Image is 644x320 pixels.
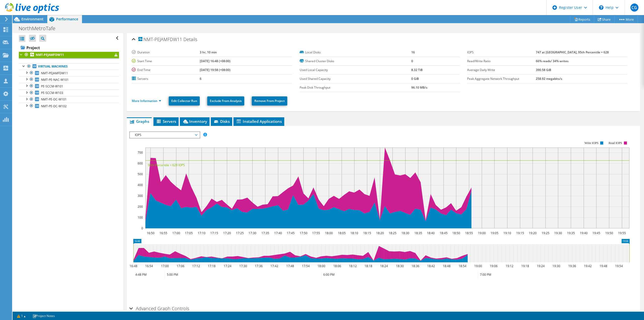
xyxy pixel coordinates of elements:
text: Read IOPS [609,141,622,145]
text: 17:40 [274,231,282,235]
b: 390.58 GiB [536,68,551,72]
b: 6 [200,77,202,81]
span: Inventory [182,119,207,124]
h1: NorthMetroTafe [16,26,63,31]
text: 19:00 [474,264,482,268]
a: Virtual Machines [19,63,119,70]
b: 258.92 megabits/s [536,77,562,81]
text: 19:05 [491,231,498,235]
b: 16 [411,50,415,54]
span: NMT-PEJAMFDW11 [41,71,68,75]
label: Servers [132,76,200,81]
text: 19:20 [529,231,537,235]
text: 19:45 [592,231,600,235]
a: PE-SCCM-W101 [19,83,119,89]
a: NMT-PE-NAC-W101 [19,76,119,83]
span: Graphs [129,119,149,124]
text: 0 [141,226,143,230]
label: Read/Write Ratio [467,59,536,64]
a: Exclude From Analysis [207,96,244,105]
text: 17:50 [300,231,307,235]
b: [DATE] 19:58 (+08:00) [200,68,230,72]
text: 17:00 [172,231,180,235]
text: 18:10 [350,231,358,235]
label: Average Daily Write [467,67,536,73]
text: 17:54 [302,264,310,268]
text: 19:55 [618,231,626,235]
b: 3 hr, 10 min [200,50,217,54]
text: 17:36 [255,264,263,268]
span: NMT-PE-NAC-W101 [41,78,69,82]
text: 17:20 [223,231,231,235]
a: Project Notes [29,313,58,319]
span: Environment [21,17,44,21]
text: 200 [138,204,143,209]
text: 17:48 [286,264,294,268]
text: 17:45 [287,231,295,235]
text: 18:00 [325,231,333,235]
svg: \n [599,5,603,10]
a: Edit Collector Run [169,96,200,105]
a: PE-SCCM-W103 [19,90,119,96]
b: 8.32 TiB [411,68,423,72]
text: 18:18 [365,264,372,268]
text: 16:50 [147,231,154,235]
label: Duration [132,50,200,55]
text: Write IOPS [584,141,598,145]
text: 18:48 [443,264,451,268]
text: 19:18 [521,264,529,268]
text: 17:15 [210,231,218,235]
b: 0 [411,59,413,63]
text: 16:54 [145,264,153,268]
text: 18:35 [414,231,422,235]
text: 17:55 [312,231,320,235]
text: 19:30 [554,231,562,235]
text: 17:24 [224,264,231,268]
span: NMT-PE-DC-W101 [41,97,67,101]
text: 19:40 [580,231,588,235]
text: 19:35 [567,231,575,235]
b: [DATE] 16:48 (+08:00) [200,59,230,63]
text: 18:36 [412,264,419,268]
span: NMT-PE-DC-W102 [41,104,67,108]
span: Servers [156,119,176,124]
text: 18:25 [389,231,396,235]
text: 16:48 [130,264,137,268]
text: 18:12 [349,264,357,268]
text: 18:24 [380,264,388,268]
text: 17:12 [192,264,200,268]
text: 17:05 [185,231,193,235]
text: 18:40 [427,231,435,235]
label: IOPS [467,50,536,55]
text: 19:30 [552,264,560,268]
text: 17:25 [236,231,244,235]
b: 747 at [GEOGRAPHIC_DATA], 95th Percentile = 628 [536,50,609,54]
text: 600 [138,161,143,165]
text: 17:06 [177,264,184,268]
a: More Information [132,99,161,103]
text: 18:30 [401,231,409,235]
text: 19:10 [503,231,511,235]
text: 18:45 [440,231,448,235]
a: Project [19,44,119,52]
text: 18:42 [427,264,435,268]
label: End Time [132,67,200,73]
text: 17:18 [208,264,216,268]
label: Used Shared Capacity [300,76,411,81]
text: 18:30 [396,264,404,268]
a: NMT-PEJAMFDW11 [19,70,119,76]
text: 19:50 [605,231,613,235]
text: 17:35 [261,231,269,235]
text: 19:12 [506,264,513,268]
text: 18:55 [465,231,473,235]
a: Share [594,15,615,23]
text: 18:05 [338,231,346,235]
text: 18:00 [317,264,325,268]
a: NMT-PE-DC-W101 [19,96,119,103]
span: Disks [213,119,230,124]
b: 0 GiB [411,77,419,81]
text: 17:00 [161,264,169,268]
text: 17:10 [198,231,206,235]
label: Local Disks [300,50,411,55]
text: 100 [138,215,143,220]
